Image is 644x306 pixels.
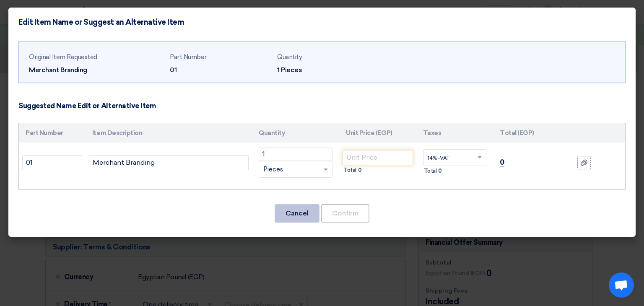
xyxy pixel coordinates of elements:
[29,65,163,75] div: Merchant Branding
[343,166,356,174] span: Total
[275,204,319,223] button: Cancel
[339,123,416,143] th: Unit Price (EGP)
[438,167,442,175] span: 0
[29,52,163,62] div: Original Item Requested
[416,123,493,143] th: Taxes
[277,65,378,75] div: 1 Pieces
[18,101,156,112] div: Suggested Name Edit or Alternative Item
[423,149,486,166] ng-select: VAT
[263,165,283,174] span: Pieces
[321,204,369,223] button: Confirm
[252,123,339,143] th: Quantity
[343,150,413,165] input: Unit Price
[493,123,563,143] th: Total (EGP)
[89,155,249,170] input: Add Item Description
[86,123,252,143] th: Item Description
[18,18,184,27] h4: Edit Item Name or Suggest an Alternative Item
[424,167,437,175] span: Total
[259,148,332,161] input: RFQ_STEP1.ITEMS.2.AMOUNT_TITLE
[170,65,270,75] div: 01
[500,158,504,167] span: 0
[277,52,378,62] div: Quantity
[22,155,82,170] input: Part Number
[19,123,86,143] th: Part Number
[170,52,270,62] div: Part Number
[358,166,362,174] span: 0
[609,272,634,298] div: Open chat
